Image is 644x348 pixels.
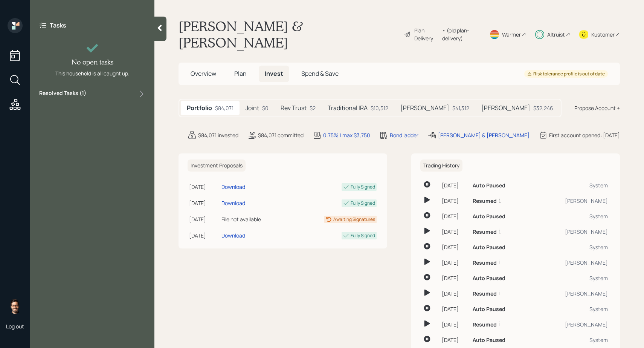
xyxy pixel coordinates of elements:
[548,212,608,220] div: System
[6,323,24,330] div: Log out
[328,104,368,112] h5: Traditional IRA
[265,69,283,78] span: Invest
[548,181,608,189] div: System
[548,243,608,251] div: System
[473,322,497,328] h6: Resumed
[234,69,247,78] span: Plan
[527,71,605,77] div: Risk tolerance profile is out of date
[262,104,269,112] div: $0
[473,213,505,220] h6: Auto Paused
[189,199,218,207] div: [DATE]
[189,231,218,239] div: [DATE]
[442,197,467,205] div: [DATE]
[442,290,467,297] div: [DATE]
[473,229,497,235] h6: Resumed
[548,320,608,328] div: [PERSON_NAME]
[502,31,521,38] div: Warmer
[574,104,620,112] div: Propose Account +
[442,336,467,344] div: [DATE]
[442,212,467,220] div: [DATE]
[473,291,497,297] h6: Resumed
[548,274,608,282] div: System
[400,104,449,112] h5: [PERSON_NAME]
[473,337,505,343] h6: Auto Paused
[351,200,375,207] div: Fully Signed
[473,260,497,266] h6: Resumed
[55,69,130,77] div: This household is all caught up.
[188,159,246,172] h6: Investment Proposals
[189,183,218,191] div: [DATE]
[547,31,565,38] div: Altruist
[39,89,86,98] label: Resolved Tasks ( 1 )
[258,131,304,139] div: $84,071 committed
[442,320,467,328] div: [DATE]
[221,215,287,223] div: File not available
[390,131,418,139] div: Bond ladder
[442,181,467,189] div: [DATE]
[473,244,505,251] h6: Auto Paused
[221,231,245,239] div: Download
[189,215,218,223] div: [DATE]
[215,104,233,112] div: $84,071
[414,26,438,42] div: Plan Delivery
[198,131,238,139] div: $84,071 invested
[310,104,316,112] div: $2
[8,299,23,314] img: sami-boghos-headshot.png
[481,104,530,112] h5: [PERSON_NAME]
[548,336,608,344] div: System
[371,104,388,112] div: $10,512
[72,58,113,66] h4: No open tasks
[442,26,480,42] div: • (old plan-delivery)
[473,182,505,189] h6: Auto Paused
[548,228,608,236] div: [PERSON_NAME]
[438,131,530,139] div: [PERSON_NAME] & [PERSON_NAME]
[473,306,505,313] h6: Auto Paused
[187,104,212,112] h5: Portfolio
[452,104,469,112] div: $41,312
[591,31,615,38] div: Kustomer
[50,21,66,29] label: Tasks
[281,104,307,112] h5: Rev Trust
[548,197,608,205] div: [PERSON_NAME]
[442,274,467,282] div: [DATE]
[473,198,497,204] h6: Resumed
[323,131,370,139] div: 0.75% | max $3,750
[221,183,245,191] div: Download
[548,259,608,267] div: [PERSON_NAME]
[191,69,216,78] span: Overview
[548,290,608,297] div: [PERSON_NAME]
[442,305,467,313] div: [DATE]
[442,228,467,236] div: [DATE]
[549,131,620,139] div: First account opened: [DATE]
[442,243,467,251] div: [DATE]
[473,275,505,282] h6: Auto Paused
[246,104,259,112] h5: Joint
[533,104,553,112] div: $32,246
[351,232,375,239] div: Fully Signed
[548,305,608,313] div: System
[179,18,398,51] h1: [PERSON_NAME] & [PERSON_NAME]
[351,184,375,190] div: Fully Signed
[420,159,462,172] h6: Trading History
[221,199,245,207] div: Download
[333,216,375,223] div: Awaiting Signatures
[442,259,467,267] div: [DATE]
[301,69,339,78] span: Spend & Save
